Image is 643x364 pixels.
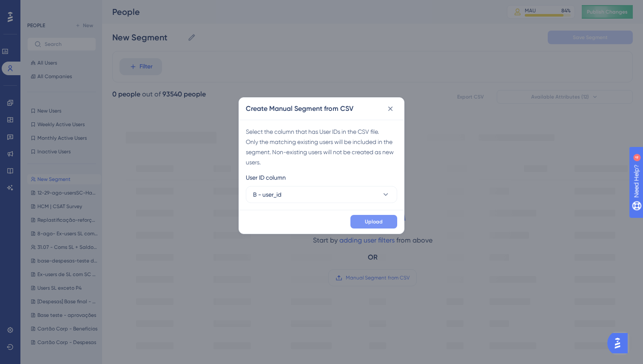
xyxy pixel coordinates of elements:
[365,218,383,225] span: Upload
[246,172,286,183] span: User ID column
[59,4,62,11] div: 4
[246,104,353,114] h2: Create Manual Segment from CSV
[246,127,397,167] div: Select the column that has User IDs in the CSV file. Only the matching existing users will be inc...
[607,330,633,356] iframe: UserGuiding AI Assistant Launcher
[253,189,282,200] span: B - user_id
[20,2,53,12] span: Need Help?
